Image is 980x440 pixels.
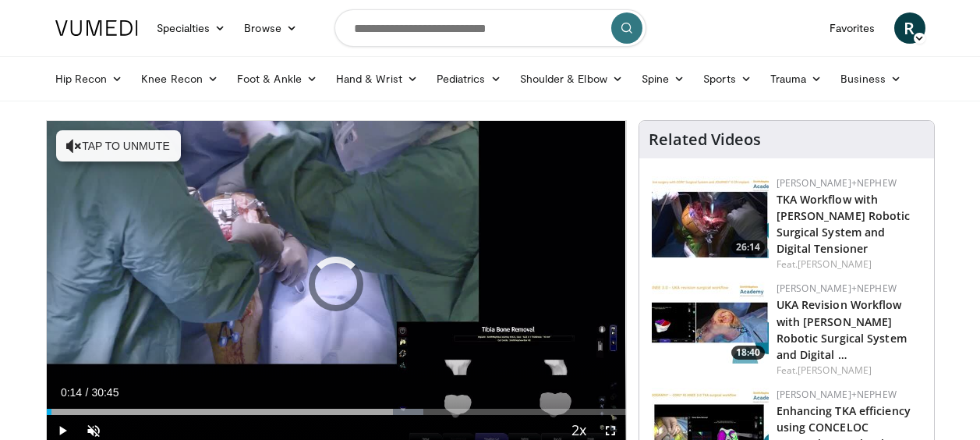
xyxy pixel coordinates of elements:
[56,130,181,161] button: Tap to unmute
[761,63,832,94] a: Trauma
[91,386,119,399] span: 30:45
[147,12,235,44] a: Specialties
[61,386,82,399] span: 0:14
[820,12,885,44] a: Favorites
[777,364,922,378] div: Feat.
[46,63,133,94] a: Hip Recon
[235,12,306,44] a: Browse
[632,63,694,94] a: Spine
[777,192,911,256] a: TKA Workflow with [PERSON_NAME] Robotic Surgical System and Digital Tensioner
[798,257,872,271] a: [PERSON_NAME]
[798,364,872,377] a: [PERSON_NAME]
[694,63,761,94] a: Sports
[652,282,769,364] a: 18:40
[427,63,511,94] a: Pediatrics
[652,176,769,258] a: 26:14
[334,9,646,47] input: Search topics, interventions
[86,386,89,399] span: /
[777,388,897,401] a: [PERSON_NAME]+Nephew
[731,240,765,254] span: 26:14
[777,282,897,295] a: [PERSON_NAME]+Nephew
[731,346,765,360] span: 18:40
[327,63,427,94] a: Hand & Wrist
[47,409,626,415] div: Progress Bar
[649,130,761,149] h4: Related Videos
[132,63,228,94] a: Knee Recon
[652,282,769,364] img: 02205603-5ba6-4c11-9b25-5721b1ef82fa.150x105_q85_crop-smart_upscale.jpg
[652,176,769,258] img: a66a0e72-84e9-4e46-8aab-74d70f528821.150x105_q85_crop-smart_upscale.jpg
[777,297,907,361] a: UKA Revision Workflow with [PERSON_NAME] Robotic Surgical System and Digital …
[228,63,327,94] a: Foot & Ankle
[777,257,922,271] div: Feat.
[894,12,925,44] a: R
[511,63,632,94] a: Shoulder & Elbow
[777,176,897,190] a: [PERSON_NAME]+Nephew
[55,20,138,36] img: VuMedi Logo
[831,63,911,94] a: Business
